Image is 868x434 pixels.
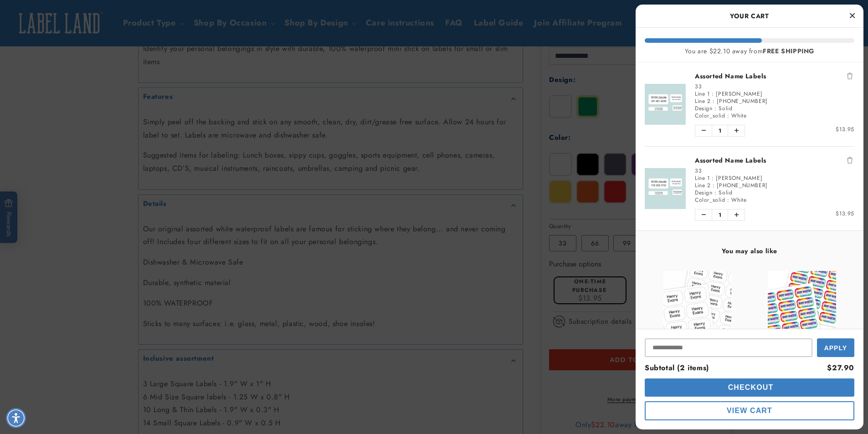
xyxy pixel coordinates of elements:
span: Line 2 [695,97,711,105]
img: View Stick N' Wear Stikins® Labels [663,271,731,339]
span: [PHONE_NUMBER] [717,97,767,105]
button: Remove Assorted Name Labels [845,71,854,81]
div: Accessibility Menu [6,408,26,428]
span: Checkout [726,383,774,391]
span: $13.95 [836,209,854,218]
button: Increase quantity of Assorted Name Labels [728,209,745,220]
button: Decrease quantity of Assorted Name Labels [695,125,712,136]
div: 33 [695,167,854,174]
span: [PERSON_NAME] [716,174,762,182]
div: product [645,262,750,421]
span: Solid [719,104,732,112]
a: Assorted Name Labels [695,156,854,165]
span: : [712,174,714,182]
span: : [727,112,729,120]
span: : [712,90,714,98]
span: : [727,196,729,204]
span: Color_solid [695,112,725,120]
h4: You may also like [645,247,854,255]
button: cart [645,378,854,397]
span: White [731,196,746,204]
input: Input Discount [645,338,812,357]
span: Line 1 [695,174,710,182]
button: Apply [817,338,854,357]
div: $27.90 [827,362,854,375]
img: Assorted Name Labels - Label Land [645,84,686,125]
span: : [714,189,717,197]
img: Color Stick N' Wear® Labels - Label Land [768,271,836,339]
span: Apply [824,344,847,352]
span: $13.95 [836,125,854,133]
span: Design [695,104,713,112]
button: Decrease quantity of Assorted Name Labels [695,209,712,220]
span: Solid [719,189,732,197]
button: Increase quantity of Assorted Name Labels [728,125,745,136]
button: Remove Assorted Name Labels [845,156,854,165]
a: Assorted Name Labels [695,71,854,81]
button: Close Cart [845,9,859,23]
div: You are $22.10 away from [645,47,854,55]
b: FREE SHIPPING [763,46,814,56]
span: [PERSON_NAME] [716,90,762,98]
img: Assorted Name Labels - Label Land [645,168,686,209]
span: Line 1 [695,90,710,98]
span: [PHONE_NUMBER] [717,181,767,189]
span: : [713,97,715,105]
iframe: Sign Up via Text for Offers [7,361,115,388]
button: cart [645,401,854,420]
span: White [731,112,746,120]
span: Subtotal (2 items) [645,363,709,373]
span: : [713,181,715,189]
span: View Cart [727,407,772,414]
div: product [750,262,854,421]
span: Line 2 [695,181,711,189]
div: 33 [695,83,854,90]
li: product [645,146,854,230]
span: Color_solid [695,196,725,204]
span: 1 [712,125,728,136]
span: 1 [712,209,728,220]
span: Design [695,189,713,197]
h2: Your Cart [645,9,854,23]
span: : [714,104,717,112]
li: product [645,62,854,146]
